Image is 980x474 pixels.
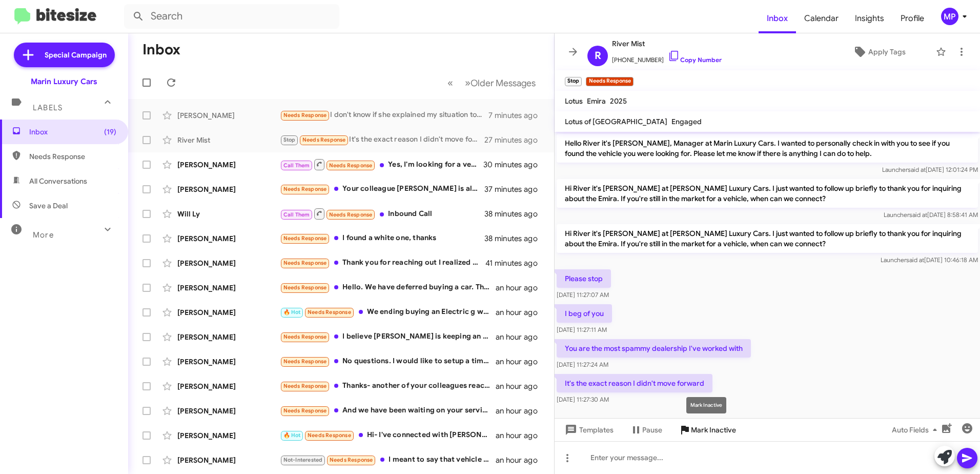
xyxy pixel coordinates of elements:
button: Pause [622,421,670,439]
small: Needs Response [586,77,633,86]
div: an hour ago [496,406,546,416]
div: We ending buying an Electric g wagon. [280,306,496,318]
a: Copy Number [668,56,722,64]
span: Inbox [29,127,116,137]
span: Save a Deal [29,201,68,211]
span: Needs Response [283,112,327,118]
span: Call Them [283,162,310,169]
span: Not-Interested [283,457,323,463]
p: Hi River it's [PERSON_NAME] at [PERSON_NAME] Luxury Cars. I just wanted to follow up briefly to t... [557,224,978,253]
div: [PERSON_NAME] [177,357,280,367]
span: Engaged [671,117,702,126]
span: Needs Response [29,151,116,162]
span: Launcher [DATE] 10:46:18 AM [881,256,978,264]
a: Insights [847,4,892,33]
span: Needs Response [330,457,373,463]
span: said at [908,166,926,173]
span: Needs Response [283,333,327,340]
div: Thank you for reaching out I realized that I would like to have a CPO vehicle [280,257,485,269]
button: Auto Fields [884,421,949,439]
div: [PERSON_NAME] [177,307,280,318]
div: 30 minutes ago [484,160,546,170]
span: Needs Response [283,235,327,242]
a: Special Campaign [14,43,115,67]
span: « [447,76,453,89]
div: Will Ly [177,209,280,219]
span: Launcher [DATE] 12:01:24 PM [882,166,978,173]
span: said at [909,211,927,219]
div: 37 minutes ago [484,184,546,194]
span: All Conversations [29,176,87,186]
div: It's the exact reason I didn't move forward [280,134,484,146]
p: Hello River it's [PERSON_NAME], Manager at Marin Luxury Cars. I wanted to personally check in wit... [557,134,978,163]
div: No questions. I would like to setup a time to test drive [280,355,496,367]
span: Mark Inactive [691,421,736,439]
span: Older Messages [471,77,536,89]
div: Mark Inactive [686,397,726,413]
div: an hour ago [496,430,546,441]
button: Mark Inactive [670,421,744,439]
div: [PERSON_NAME] [177,283,280,293]
div: an hour ago [496,283,546,293]
div: Inbound Call [280,207,484,220]
span: Special Campaign [45,50,107,60]
div: I found a white one, thanks [280,232,484,244]
span: said at [906,256,924,264]
p: Hi River it's [PERSON_NAME] at [PERSON_NAME] Luxury Cars. I just wanted to follow up briefly to t... [557,179,978,208]
div: an hour ago [496,357,546,367]
nav: Page navigation example [442,72,542,93]
div: 38 minutes ago [484,209,546,219]
span: Labels [33,103,63,112]
a: Inbox [759,4,796,33]
button: Templates [555,421,622,439]
span: Needs Response [308,432,351,439]
span: Auto Fields [892,421,941,439]
span: Needs Response [283,358,327,365]
span: River Mist [612,37,722,50]
div: Marin Luxury Cars [31,76,97,87]
div: an hour ago [496,381,546,391]
span: Needs Response [308,309,351,315]
button: Previous [441,72,459,93]
span: R [595,48,601,64]
span: Pause [642,421,662,439]
div: I meant to say that vehicle was sold. It was a white 2017 XJ [280,454,496,466]
span: Needs Response [302,136,346,143]
div: River Mist [177,135,280,145]
span: 🔥 Hot [283,432,301,439]
div: MP [941,8,958,25]
span: Needs Response [283,284,327,291]
div: [PERSON_NAME] [177,258,280,268]
div: [PERSON_NAME] [177,110,280,121]
div: Yes, I'm looking for a very specific Range Rover [280,158,484,171]
span: Needs Response [329,162,373,169]
span: » [465,76,471,89]
div: 7 minutes ago [488,110,546,121]
a: Profile [892,4,932,33]
div: an hour ago [496,307,546,318]
div: 41 minutes ago [485,258,546,268]
div: [PERSON_NAME] [177,160,280,170]
span: [DATE] 11:27:07 AM [557,291,609,299]
span: [DATE] 11:27:24 AM [557,361,608,368]
div: I believe [PERSON_NAME] is keeping an eye out for me for what I am looking for [280,331,496,343]
a: Calendar [796,4,847,33]
span: Needs Response [283,383,327,389]
span: Apply Tags [868,43,906,61]
p: I beg of you [557,304,612,323]
p: You are the most spammy dealership I've worked with [557,339,751,358]
span: Templates [563,421,614,439]
div: I don't know if she explained my situation to you guys at all? [280,109,488,121]
div: [PERSON_NAME] [177,455,280,465]
div: [PERSON_NAME] [177,233,280,244]
span: Needs Response [283,186,327,192]
span: [DATE] 11:27:30 AM [557,396,609,403]
span: 🔥 Hot [283,309,301,315]
div: [PERSON_NAME] [177,184,280,194]
span: Lotus [565,96,583,106]
span: More [33,230,54,240]
div: [PERSON_NAME] [177,381,280,391]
